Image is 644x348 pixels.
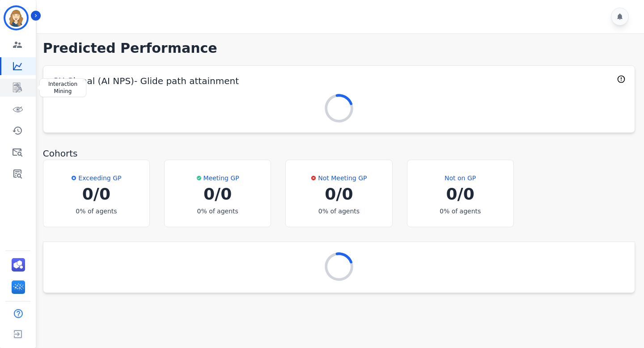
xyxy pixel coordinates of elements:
h3: Not Meeting GP [318,171,367,185]
h2: 0 / 0 [297,185,381,203]
p: 0 % of agents [175,207,260,216]
h2: CX Signal (AI NPS) - Glide path attainment [52,75,239,87]
p: 0 % of agents [418,207,503,216]
p: 0 % of agents [297,207,381,216]
h3: Exceeding GP [78,171,121,185]
h2: Cohorts [43,147,635,160]
h2: 0 / 0 [54,185,139,203]
p: 0 % of agents [54,207,139,216]
h2: 0 / 0 [175,185,260,203]
h1: Predicted Performance [43,40,635,56]
h3: Meeting GP [203,171,239,185]
h2: 0 / 0 [418,185,503,203]
h3: Not on GP [445,171,476,185]
img: Bordered avatar [5,7,27,29]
